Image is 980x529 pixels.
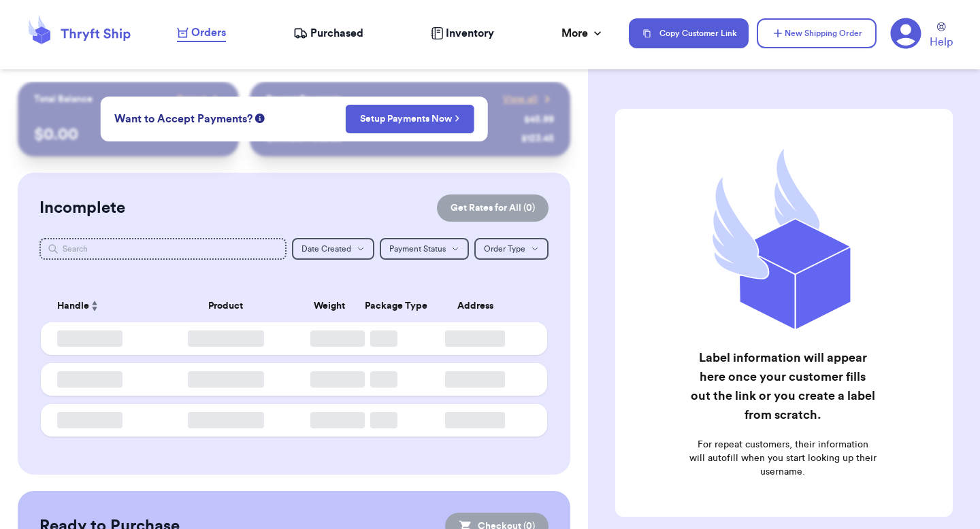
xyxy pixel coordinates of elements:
[360,112,460,126] a: Setup Payments Now
[293,25,363,41] a: Purchased
[310,25,363,41] span: Purchased
[177,24,226,42] a: Orders
[930,22,953,50] a: Help
[503,92,538,106] span: View all
[34,92,93,106] p: Total Balance
[266,92,342,106] p: Recent Payments
[177,92,223,106] a: Payout
[301,245,351,253] span: Date Created
[34,124,223,146] p: $ 0.00
[346,105,474,133] button: Setup Payments Now
[431,25,494,41] a: Inventory
[524,113,554,126] div: $ 45.99
[191,24,226,41] span: Orders
[757,18,877,48] button: New Shipping Order
[150,290,302,322] th: Product
[357,290,411,322] th: Package Type
[57,299,89,313] span: Handle
[437,194,549,222] button: Get Rates for All (0)
[411,290,547,322] th: Address
[629,18,749,48] button: Copy Customer Link
[39,197,125,219] h2: Incomplete
[114,111,252,127] span: Want to Accept Payments?
[930,34,953,50] span: Help
[39,238,287,260] input: Search
[484,245,525,253] span: Order Type
[689,438,877,479] p: For repeat customers, their information will autofill when you start looking up their username.
[380,238,469,260] button: Payment Status
[177,92,206,106] span: Payout
[503,92,554,106] a: View all
[474,238,549,260] button: Order Type
[89,298,100,314] button: Sort ascending
[521,132,554,146] div: $ 123.45
[561,25,604,41] div: More
[446,25,494,41] span: Inventory
[302,290,357,322] th: Weight
[689,348,877,424] h2: Label information will appear here once your customer fills out the link or you create a label fr...
[389,245,446,253] span: Payment Status
[292,238,374,260] button: Date Created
